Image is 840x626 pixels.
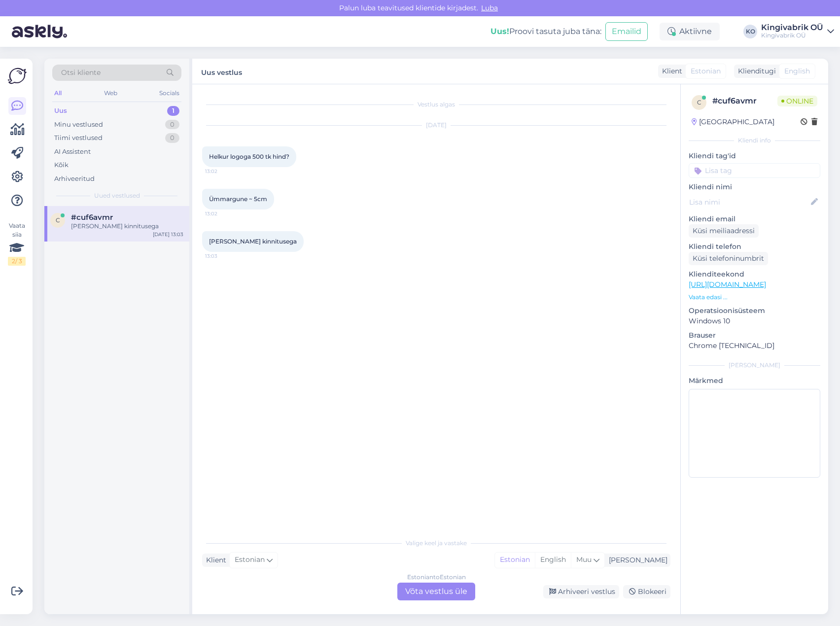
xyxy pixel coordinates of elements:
[734,66,776,76] div: Klienditugi
[689,242,820,252] p: Kliendi telefon
[761,24,834,39] a: Kingivabrik OÜKingivabrik OÜ
[201,65,242,78] label: Uus vestlus
[54,147,91,157] div: AI Assistent
[658,66,682,76] div: Klient
[689,341,820,351] p: Chrome [TECHNICAL_ID]
[56,216,60,224] span: c
[697,99,701,106] span: c
[54,160,69,170] div: Kõik
[8,257,26,266] div: 2 / 3
[205,210,242,217] span: 13:02
[623,585,670,598] div: Blokeeri
[689,224,759,238] div: Küsi meiliaadressi
[209,153,289,160] span: Helkur logoga 500 tk hind?
[691,66,721,76] span: Estonian
[761,32,823,39] div: Kingivabrik OÜ
[202,555,226,565] div: Klient
[689,293,820,302] p: Vaata edasi ...
[102,87,119,100] div: Web
[605,555,667,565] div: [PERSON_NAME]
[202,100,670,109] div: Vestlus algas
[535,553,571,567] div: English
[71,213,113,222] span: #cuf6avmr
[490,26,601,37] div: Proovi tasuta juba täna:
[397,583,475,600] div: Võta vestlus üle
[743,25,757,38] div: KO
[660,23,720,40] div: Aktiivne
[689,182,820,192] p: Kliendi nimi
[54,133,103,143] div: Tiimi vestlused
[209,238,297,245] span: [PERSON_NAME] kinnitusega
[605,22,648,41] button: Emailid
[689,136,820,145] div: Kliendi info
[689,214,820,224] p: Kliendi email
[689,330,820,341] p: Brauser
[202,121,670,130] div: [DATE]
[167,106,179,116] div: 1
[689,316,820,326] p: Windows 10
[689,376,820,386] p: Märkmed
[689,197,809,208] input: Lisa nimi
[576,555,592,564] span: Muu
[205,168,242,175] span: 13:02
[495,553,535,567] div: Estonian
[54,120,103,130] div: Minu vestlused
[784,66,810,76] span: English
[689,269,820,279] p: Klienditeekond
[689,252,768,265] div: Küsi telefoninumbrit
[153,231,183,238] div: [DATE] 13:03
[478,3,501,12] span: Luba
[202,539,670,548] div: Valige keel ja vastake
[165,133,179,143] div: 0
[54,106,67,116] div: Uus
[71,222,183,231] div: [PERSON_NAME] kinnitusega
[407,573,466,582] div: Estonian to Estonian
[689,151,820,161] p: Kliendi tag'id
[209,195,267,203] span: Ümmargune ~ 5cm
[61,68,101,78] span: Otsi kliente
[543,585,619,598] div: Arhiveeri vestlus
[689,163,820,178] input: Lisa tag
[777,96,817,106] span: Online
[689,306,820,316] p: Operatsioonisüsteem
[235,555,265,565] span: Estonian
[165,120,179,130] div: 0
[761,24,823,32] div: Kingivabrik OÜ
[8,221,26,266] div: Vaata siia
[52,87,64,100] div: All
[205,252,242,260] span: 13:03
[692,117,774,127] div: [GEOGRAPHIC_DATA]
[54,174,95,184] div: Arhiveeritud
[689,361,820,370] div: [PERSON_NAME]
[94,191,140,200] span: Uued vestlused
[490,27,509,36] b: Uus!
[8,67,27,85] img: Askly Logo
[689,280,766,289] a: [URL][DOMAIN_NAME]
[712,95,777,107] div: # cuf6avmr
[157,87,181,100] div: Socials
